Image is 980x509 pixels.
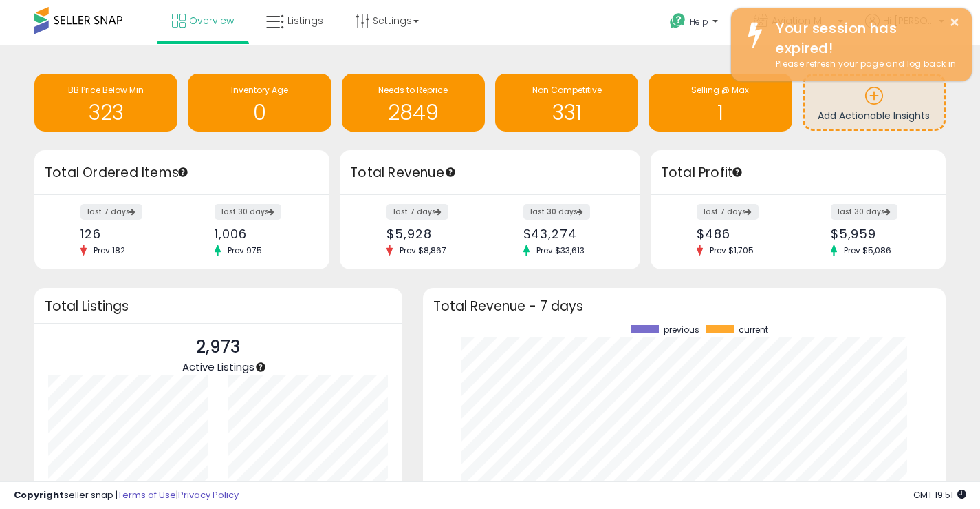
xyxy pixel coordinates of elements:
a: Terms of Use [118,488,176,501]
span: Prev: $5,086 [837,245,898,256]
i: Get Help [669,12,686,30]
span: 2025-08-15 19:51 GMT [913,488,966,501]
h1: 0 [195,101,324,124]
div: seller snap | | [14,489,239,502]
span: Inventory Age [231,84,288,96]
button: × [949,14,960,31]
strong: Copyright [14,488,64,501]
label: last 7 days [80,204,142,220]
h3: Total Profit [661,163,935,183]
div: Your session has expired! [765,19,961,58]
h1: 331 [502,101,631,124]
a: BB Price Below Min 323 [34,74,177,132]
label: last 30 days [215,204,281,220]
span: Active Listings [182,360,254,374]
label: last 30 days [831,204,897,220]
span: Overview [189,14,234,28]
div: Tooltip anchor [444,166,457,178]
h3: Total Ordered Items [45,163,319,183]
div: Please refresh your page and log back in [765,58,961,71]
span: previous [664,325,699,335]
span: Non Competitive [532,84,602,96]
a: Needs to Reprice 2849 [342,74,485,132]
span: Help [690,16,708,28]
h3: Total Revenue - 7 days [433,301,935,311]
a: Selling @ Max 1 [649,74,792,132]
a: Privacy Policy [178,488,239,501]
b: 15 [97,479,107,496]
div: 1,006 [215,227,305,241]
h1: 2849 [349,101,478,124]
div: Tooltip anchor [254,361,267,373]
label: last 7 days [697,204,759,220]
div: $43,274 [523,227,616,241]
a: Add Actionable Insights [805,76,944,129]
div: $5,959 [831,227,922,241]
p: 2,973 [182,334,254,360]
span: Prev: $33,613 [530,245,591,256]
span: BB Price Below Min [68,84,144,96]
div: Tooltip anchor [177,166,189,178]
span: Prev: $1,705 [703,245,761,256]
div: Tooltip anchor [731,166,743,178]
h1: 1 [655,101,785,124]
span: Add Actionable Insights [818,109,930,123]
label: last 30 days [523,204,590,220]
a: Help [659,2,732,45]
div: $5,928 [386,227,479,241]
span: Needs to Reprice [378,84,448,96]
span: Prev: 182 [87,245,132,256]
h1: 323 [41,101,171,124]
a: Non Competitive 331 [495,74,638,132]
div: $486 [697,227,787,241]
span: Listings [287,14,323,28]
span: Prev: $8,867 [393,245,453,256]
span: Prev: 975 [221,245,269,256]
label: last 7 days [386,204,448,220]
h3: Total Revenue [350,163,630,183]
div: 126 [80,227,171,241]
b: 1152 [277,479,298,496]
h3: Total Listings [45,301,392,311]
span: current [739,325,768,335]
span: Selling @ Max [691,84,749,96]
a: Inventory Age 0 [188,74,331,132]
